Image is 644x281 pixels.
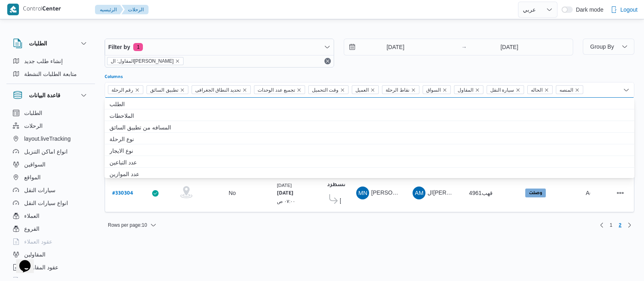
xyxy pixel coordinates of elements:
span: رقم الرحلة [111,86,133,94]
div: Muhammad Nasar Saaid Kaml Abadalftah [356,187,369,199]
button: Remove [323,56,332,66]
button: المسافه من تطبيق السائق [105,121,634,133]
button: العملاء [10,209,92,222]
span: تجميع عدد الوحدات [254,85,305,94]
span: عقود المقاولين [24,263,58,272]
button: انواع سيارات النقل [10,197,92,209]
button: Page 2 of 2 [615,220,625,230]
span: الفروع [24,224,39,234]
button: remove selected entity [175,59,180,64]
span: العملاء [24,211,39,221]
button: Close list of options [623,87,630,93]
span: المسافه من تطبيق السائق [109,123,630,132]
a: Page 1 of 2 [607,220,616,230]
button: متابعة الطلبات النشطة [10,68,92,80]
span: سيارة النقل [490,86,514,94]
input: Press the down key to open a popover containing a calendar. [344,39,436,55]
button: Actions [614,187,627,199]
span: Admin [586,190,602,196]
button: Logout [607,2,641,18]
span: السواق [423,85,451,94]
span: تجميع عدد الوحدات [258,86,295,94]
button: المقاولين [10,248,92,261]
button: Remove الحاله from selection in this group [544,88,549,92]
button: Remove رقم الرحلة from selection in this group [135,88,140,92]
b: [DATE] [277,191,293,197]
button: Remove تحديد النطاق الجغرافى from selection in this group [242,88,247,92]
b: فرونت دور مسطرد [327,183,373,188]
img: X8yXhbKr1z7QwAAAABJRU5ErkJggg== [7,4,19,15]
button: Remove تطبيق السائق from selection in this group [180,88,185,92]
h3: الطلبات [29,39,47,48]
span: وقت التحميل [312,86,339,94]
span: AM [415,187,424,199]
button: عدد الموازين [105,168,634,179]
span: سيارة النقل [487,85,524,94]
span: Logout [620,5,638,14]
a: #330304 [112,188,133,199]
span: وصلت [525,189,546,197]
span: [PERSON_NAME] [371,189,417,196]
span: سيارات النقل [24,185,56,195]
span: المنصه [559,86,573,94]
span: العميل [352,85,379,94]
span: تحديد النطاق الجغرافى [192,85,251,94]
div: No [229,189,236,197]
span: عقود العملاء [24,237,52,246]
span: عدد التباعين [109,158,630,167]
button: Remove العميل from selection in this group [370,88,375,92]
button: السواقين [10,158,92,171]
button: عقود المقاولين [10,261,92,274]
button: الطلبات [10,107,92,119]
span: انواع اماكن التنزيل [24,147,68,156]
button: Remove السواق from selection in this group [442,88,447,92]
b: Center [42,6,61,13]
iframe: chat widget [8,249,34,273]
span: المقاولين [24,250,45,259]
label: Columns [105,74,123,80]
span: متابعة الطلبات النشطة [24,69,77,79]
span: وقت التحميل [308,85,349,94]
span: نوع الايجار [109,146,630,156]
span: نقاط الرحلة [386,86,409,94]
span: تطبيق السائق [147,85,188,94]
b: # 330304 [112,191,133,197]
span: السواق [426,86,441,94]
button: سيارات النقل [10,184,92,197]
span: 2 [619,220,621,230]
span: المقاول: الهامي محمد خالد علي [107,57,184,65]
span: السواقين [24,160,45,169]
span: تحديد النطاق الجغرافى [195,86,241,94]
span: قهب4961 [469,190,492,196]
button: الرحلات [10,119,92,132]
button: عدد التباعين [105,156,634,168]
button: المواقع [10,171,92,184]
span: نوع الرحلة [109,134,630,144]
button: Remove نقاط الرحلة from selection in this group [411,88,416,92]
span: الحاله [531,86,543,94]
span: العميل [355,86,369,94]
button: Group By [583,39,634,55]
button: نوع الرحلة [105,133,634,144]
span: نقاط الرحلة [382,85,419,94]
span: ال[PERSON_NAME] [427,189,479,196]
span: المقاول: ال[PERSON_NAME] [111,57,173,65]
button: Remove المنصه from selection in this group [575,88,580,92]
button: الطلبات [13,39,89,48]
span: MN [358,187,367,199]
small: ٠٧:٠٠ ص [277,199,295,204]
button: Filter by1 active filters [105,39,334,55]
button: الطلب [105,98,634,109]
span: 1 active filters [133,43,143,51]
button: الفروع [10,222,92,235]
span: layout.liveTracking [24,134,70,144]
button: Next page [625,220,634,230]
span: إنشاء طلب جديد [24,56,63,66]
button: Rows per page:10 [105,220,160,230]
span: تطبيق السائق [150,86,178,94]
button: الرحلات [122,5,149,14]
span: المقاول [458,86,473,94]
span: الحاله [527,85,553,94]
span: 1 [610,220,613,230]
